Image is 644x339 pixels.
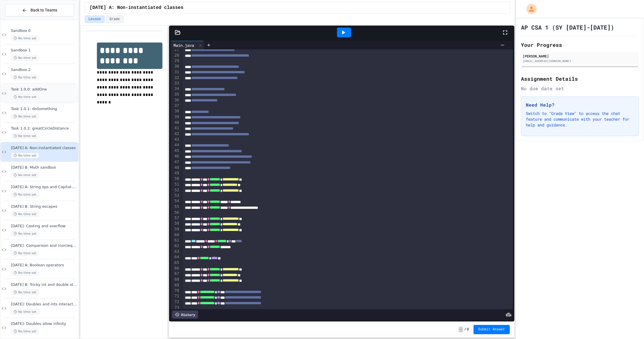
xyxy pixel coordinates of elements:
[11,153,39,158] span: No time set
[11,172,39,178] span: No time set
[170,137,180,142] div: 43
[5,4,74,16] button: Back to Teams
[170,265,180,271] div: 66
[170,232,180,238] div: 60
[11,114,39,119] span: No time set
[170,142,180,148] div: 44
[170,165,180,171] div: 48
[11,68,77,72] span: Sandbox 2
[464,327,466,332] span: /
[526,101,634,108] h3: Need Help?
[170,103,180,108] div: 37
[170,293,180,299] div: 71
[11,321,77,326] span: [DATE]: Doubles allow infinity
[521,23,614,31] h1: AP CSA 1 (SY [DATE]-[DATE])
[11,282,77,287] span: [DATE] B: Tricky int and double storage
[170,198,180,204] div: 54
[170,187,180,193] div: 52
[170,277,180,282] div: 68
[11,270,39,276] span: No time set
[170,254,180,260] div: 64
[170,75,180,81] div: 32
[11,94,39,100] span: No time set
[11,185,77,190] span: [DATE] A: String ops and Capital-M Math
[90,4,183,11] span: 26 Sep A: Non-instantiated classes
[170,182,180,187] div: 51
[170,92,180,97] div: 35
[11,224,77,229] span: [DATE]: Casting and overflow
[170,193,180,198] div: 53
[170,47,180,53] div: 27
[11,126,77,131] span: Task 1.0.2: greatCircleDistance
[11,231,39,236] span: No time set
[478,327,505,332] span: Submit Answer
[170,53,180,58] div: 28
[521,85,639,92] div: No due date set
[170,238,180,243] div: 61
[11,192,39,197] span: No time set
[170,210,180,215] div: 56
[170,282,180,288] div: 69
[526,111,634,128] p: Switch to "Grade View" to access the chat feature and communicate with your teacher for help and ...
[170,288,180,294] div: 70
[172,311,198,319] div: History
[170,159,180,165] div: 47
[11,302,77,307] span: [DATE]: Doubles and ints interacting
[11,290,39,295] span: No time set
[521,75,639,83] h2: Assignment Details
[170,215,180,221] div: 57
[170,249,180,254] div: 63
[11,204,77,209] span: [DATE] B: String escapes
[11,107,77,111] span: Task 1.0.1: doSomething
[170,271,180,277] div: 67
[170,260,180,265] div: 65
[11,133,39,139] span: No time set
[11,36,39,41] span: No time set
[11,309,39,315] span: No time set
[170,108,180,114] div: 38
[30,7,57,13] span: Back to Teams
[170,176,180,182] div: 50
[170,80,180,86] div: 33
[11,263,77,268] span: [DATE] A: Boolean operators
[11,211,39,217] span: No time set
[170,148,180,154] div: 45
[170,86,180,92] div: 34
[523,53,637,59] div: [PERSON_NAME]
[170,63,180,69] div: 30
[11,75,39,80] span: No time set
[170,170,180,176] div: 49
[520,2,538,16] div: My Account
[170,41,204,49] div: Main.java
[170,299,180,305] div: 72
[170,125,180,131] div: 41
[11,48,77,53] span: Sandbox 1
[170,243,180,249] div: 62
[170,131,180,137] div: 42
[11,28,77,33] span: Sandbox 0
[170,42,197,48] div: Main.java
[170,58,180,63] div: 29
[11,329,39,334] span: No time set
[11,146,77,151] span: [DATE] A: Non-instantiated classes
[11,55,39,61] span: No time set
[170,204,180,210] div: 55
[170,221,180,226] div: 58
[474,325,510,334] button: Submit Answer
[106,16,124,23] button: Grade
[467,327,469,332] span: 0
[85,16,105,23] button: Lesson
[11,251,39,256] span: No time set
[170,153,180,159] div: 46
[170,114,180,120] div: 39
[11,87,77,92] span: Task 1.0.0: addOne
[170,120,180,126] div: 40
[11,165,77,170] span: [DATE] B: Moth sandbox
[521,41,639,49] h2: Your Progress
[170,69,180,75] div: 31
[459,327,463,332] span: -
[523,59,637,63] div: [EMAIL_ADDRESS][DOMAIN_NAME]
[170,305,180,310] div: 73
[170,226,180,232] div: 59
[11,243,77,248] span: [DATE]: Comparison and (non)equality operators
